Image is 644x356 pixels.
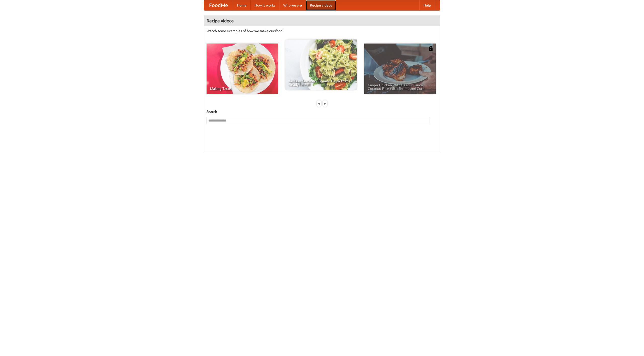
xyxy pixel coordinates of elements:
p: Watch some examples of how we make our food! [207,28,437,33]
a: Home [233,0,251,10]
a: Who we are [279,0,306,10]
a: Making Tacos [207,44,278,94]
a: FoodMe [204,0,233,10]
a: How it works [251,0,279,10]
img: 483408.png [428,46,433,51]
a: Help [419,0,435,10]
a: Recipe videos [306,0,336,10]
div: « [317,100,321,107]
span: Making Tacos [210,87,274,90]
a: An Easy, Summery Tomato Pasta That's Ready for Fall [285,39,357,90]
div: » [323,100,327,107]
h5: Search [207,109,437,114]
span: An Easy, Summery Tomato Pasta That's Ready for Fall [289,79,353,86]
h4: Recipe videos [204,16,440,26]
